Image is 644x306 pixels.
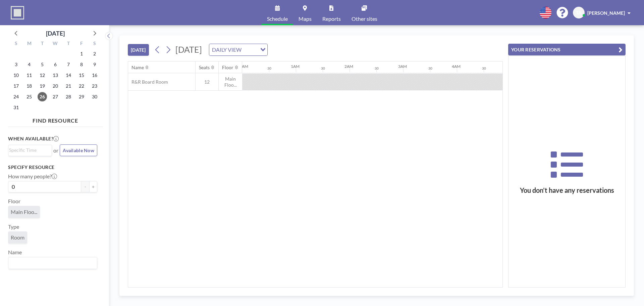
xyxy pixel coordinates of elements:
span: Friday, August 22, 2025 [77,81,86,91]
input: Search for option [9,259,93,267]
span: Friday, August 29, 2025 [77,92,86,101]
div: Floor [222,64,233,71]
div: S [10,40,23,48]
span: Thursday, August 21, 2025 [64,81,73,91]
span: Friday, August 15, 2025 [77,71,86,80]
div: Search for option [8,257,97,269]
div: T [36,40,49,48]
span: Wednesday, August 20, 2025 [51,81,60,91]
span: Room [11,234,24,241]
span: Thursday, August 28, 2025 [64,92,73,101]
span: Saturday, August 23, 2025 [90,81,99,91]
div: F [75,40,88,48]
img: organization-logo [11,6,24,19]
span: Tuesday, August 12, 2025 [38,71,47,80]
span: Tuesday, August 19, 2025 [38,81,47,91]
span: TA [576,10,582,16]
h3: Specify resource [8,164,97,170]
h3: You don’t have any reservations [508,186,625,194]
div: S [88,40,101,48]
span: Schedule [267,16,288,21]
button: [DATE] [128,44,149,56]
div: Search for option [209,44,267,55]
div: 1AM [291,64,300,69]
div: 30 [321,66,325,71]
span: Wednesday, August 27, 2025 [51,92,60,101]
span: Tuesday, August 26, 2025 [38,92,47,101]
label: Name [8,249,22,256]
label: Type [8,223,19,230]
label: How many people? [8,173,57,180]
span: Tuesday, August 5, 2025 [38,60,47,69]
div: M [23,40,36,48]
span: [PERSON_NAME] [587,10,625,16]
span: Sunday, August 31, 2025 [11,103,21,112]
span: Saturday, August 16, 2025 [90,71,99,80]
input: Search for option [9,146,48,154]
div: W [49,40,62,48]
div: 30 [375,66,379,71]
span: Main Floo... [219,76,242,88]
h4: FIND RESOURCE [8,115,103,124]
span: Reports [322,16,341,21]
span: Monday, August 25, 2025 [24,92,34,101]
input: Search for option [244,45,256,54]
span: Thursday, August 14, 2025 [64,71,73,80]
div: Seats [199,64,210,71]
span: DAILY VIEW [211,45,243,54]
span: 12 [196,79,218,85]
div: T [62,40,75,48]
span: Sunday, August 17, 2025 [11,81,21,91]
span: Friday, August 1, 2025 [77,49,86,58]
div: Name [131,64,144,71]
div: 4AM [452,64,461,69]
button: - [81,181,89,192]
span: Sunday, August 24, 2025 [11,92,21,101]
span: Saturday, August 2, 2025 [90,49,99,58]
div: 30 [428,66,432,71]
span: or [53,147,58,154]
span: [DATE] [175,44,202,54]
button: YOUR RESERVATIONS [508,44,626,55]
span: Thursday, August 7, 2025 [64,60,73,69]
div: 2AM [344,64,353,69]
div: 12AM [237,64,248,69]
span: Sunday, August 10, 2025 [11,71,21,80]
span: Monday, August 11, 2025 [24,71,34,80]
div: 30 [267,66,271,71]
div: 30 [482,66,486,71]
span: Main Floo... [11,209,37,215]
span: Monday, August 18, 2025 [24,81,34,91]
label: Floor [8,198,20,205]
span: Sunday, August 3, 2025 [11,60,21,69]
span: Maps [299,16,312,21]
div: 3AM [398,64,407,69]
span: Saturday, August 9, 2025 [90,60,99,69]
span: Monday, August 4, 2025 [24,60,34,69]
button: + [89,181,97,192]
span: R&R Board Room [128,79,168,85]
span: Wednesday, August 6, 2025 [51,60,60,69]
span: Available Now [63,147,94,153]
span: Wednesday, August 13, 2025 [51,71,60,80]
button: Available Now [60,144,97,156]
span: Friday, August 8, 2025 [77,60,86,69]
span: Other sites [352,16,377,21]
div: [DATE] [46,29,65,38]
div: Search for option [8,145,52,155]
span: Saturday, August 30, 2025 [90,92,99,101]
